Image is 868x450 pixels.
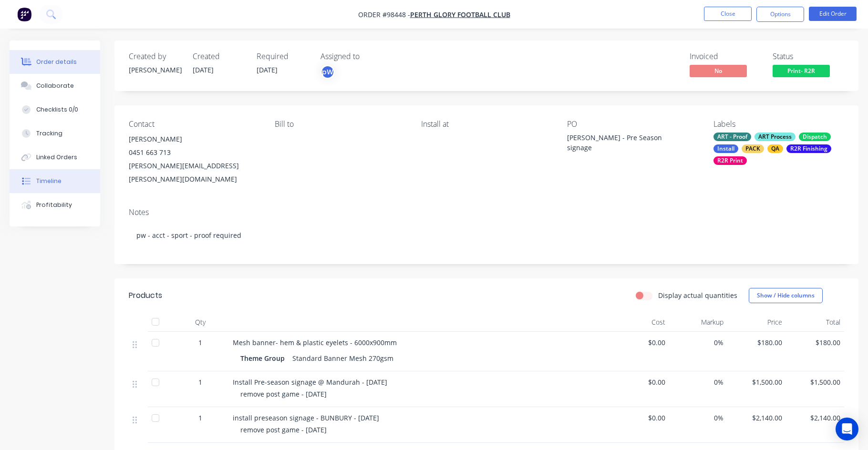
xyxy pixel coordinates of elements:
div: Timeline [36,177,62,185]
span: 0% [673,337,724,348]
span: Order #98448 - [358,10,410,19]
span: $180.00 [790,337,841,348]
div: Order details [36,58,77,66]
span: 0% [673,413,724,423]
div: [PERSON_NAME][EMAIL_ADDRESS][PERSON_NAME][DOMAIN_NAME] [129,159,259,186]
div: QA [767,144,783,153]
div: Contact [129,120,259,129]
div: [PERSON_NAME] [129,133,259,146]
div: Labels [713,120,844,129]
div: PO [567,120,698,129]
div: Created by [129,52,181,61]
button: Timeline [10,169,100,193]
div: Standard Banner Mesh 270gsm [289,351,397,365]
div: Open Intercom Messenger [836,418,858,440]
span: No [690,65,747,77]
span: [DATE] [193,65,214,74]
span: Install Pre-season signage @ Mandurah - [DATE] [233,378,387,387]
div: PACK [742,144,764,153]
div: [PERSON_NAME] [129,65,181,75]
span: $1,500.00 [731,377,782,387]
span: $0.00 [614,377,665,387]
button: Collaborate [10,74,100,98]
div: ART - Proof [713,133,751,141]
div: Collaborate [36,82,74,90]
div: 0451 663 713 [129,146,259,159]
div: Qty [172,313,229,332]
span: install preseason signage - BUNBURY - [DATE] [233,413,379,422]
span: $1,500.00 [790,377,841,387]
span: $2,140.00 [731,413,782,423]
div: Tracking [36,129,62,138]
div: Invoiced [690,52,761,61]
div: Checklists 0/0 [36,105,78,114]
div: R2R Print [713,156,747,165]
div: Install [713,144,738,153]
button: Tracking [10,122,100,145]
button: Order details [10,50,100,74]
span: $2,140.00 [790,413,841,423]
span: $180.00 [731,337,782,348]
button: Print- R2R [773,65,830,79]
div: pw - acct - sport - proof required [129,221,844,250]
button: Checklists 0/0 [10,98,100,122]
button: Linked Orders [10,145,100,169]
button: Close [704,7,752,21]
div: R2R Finishing [786,144,831,153]
span: 1 [198,413,202,423]
div: Profitability [36,201,72,209]
div: Total [786,313,845,332]
button: Show / Hide columns [749,288,823,303]
div: Markup [669,313,728,332]
div: Created [193,52,245,61]
button: Profitability [10,193,100,217]
a: Perth Glory Football Club [410,10,510,19]
div: Theme Group [240,351,289,365]
div: Install at [421,120,552,129]
div: Required [257,52,309,61]
span: [DATE] [257,65,278,74]
div: Notes [129,208,844,217]
span: $0.00 [614,413,665,423]
button: Options [756,7,804,22]
div: Products [129,290,162,301]
button: pW [320,65,335,79]
img: Factory [17,7,31,21]
div: Status [773,52,844,61]
div: Bill to [275,120,405,129]
span: Print- R2R [773,65,830,77]
label: Display actual quantities [658,290,737,300]
span: $0.00 [614,337,665,348]
span: remove post game - [DATE] [240,425,327,434]
span: 0% [673,377,724,387]
span: 1 [198,337,202,348]
div: ART Process [754,133,796,141]
div: Cost [610,313,669,332]
div: Dispatch [799,133,831,141]
div: [PERSON_NAME]0451 663 713[PERSON_NAME][EMAIL_ADDRESS][PERSON_NAME][DOMAIN_NAME] [129,133,259,186]
div: [PERSON_NAME] - Pre Season signage [567,133,686,153]
span: remove post game - [DATE] [240,389,327,399]
div: Assigned to [320,52,416,61]
span: Mesh banner- hem & plastic eyelets - 6000x900mm [233,338,397,347]
span: 1 [198,377,202,387]
div: Linked Orders [36,153,77,162]
div: Price [727,313,786,332]
button: Edit Order [809,7,857,21]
